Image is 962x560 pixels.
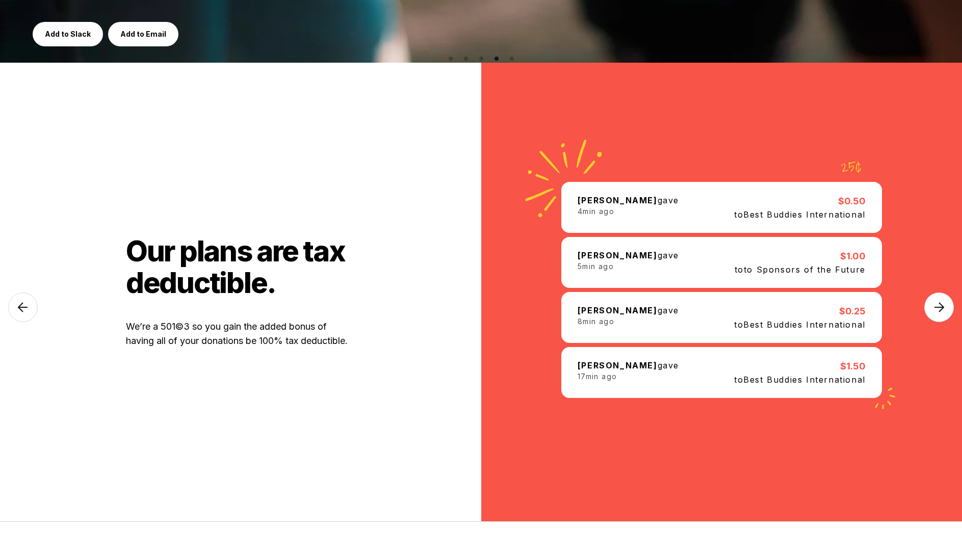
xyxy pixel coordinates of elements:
a: Add to Slack [33,22,103,46]
button: 1 [446,77,456,87]
button: 3 [476,77,486,87]
button: 4 [491,77,502,87]
a: Add to Email [108,22,178,46]
button: 2 [461,77,471,87]
button: 5 [507,77,517,87]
